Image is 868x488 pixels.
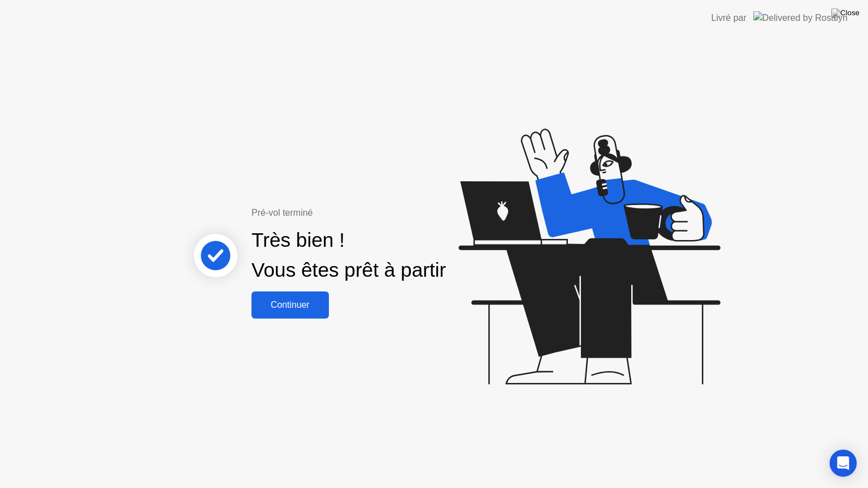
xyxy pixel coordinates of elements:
[251,206,485,220] div: Pré-vol terminé
[753,11,848,24] img: Delivered by Rosalyn
[711,11,747,25] div: Livré par
[251,225,446,285] div: Très bien ! Vous êtes prêt à partir
[831,8,860,18] img: Close
[255,300,325,310] div: Continuer
[830,450,857,477] div: Open Intercom Messenger
[251,291,329,319] button: Continuer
